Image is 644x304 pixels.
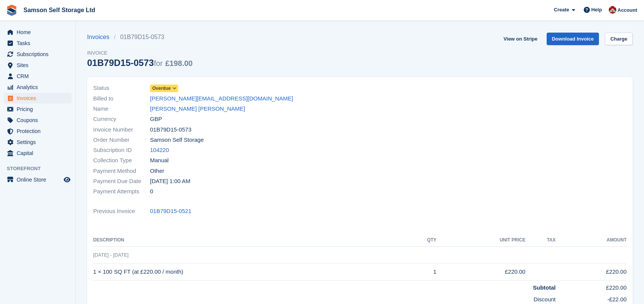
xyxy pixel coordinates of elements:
[436,263,525,280] td: £220.00
[556,292,627,304] td: -£22.00
[87,49,192,57] span: Invoice
[17,82,62,92] span: Analytics
[93,105,150,113] span: Name
[4,38,72,49] a: menu
[4,27,72,38] a: menu
[152,85,171,92] span: Overdue
[150,167,164,176] span: Other
[150,177,190,186] time: 2025-09-30 00:00:00 UTC
[150,125,191,134] span: 01B79D15-0573
[165,59,192,67] span: £198.00
[150,187,153,196] span: 0
[150,94,293,103] a: [PERSON_NAME][EMAIL_ADDRESS][DOMAIN_NAME]
[4,71,72,81] a: menu
[17,104,62,114] span: Pricing
[609,6,616,14] img: Ian
[404,234,436,246] th: QTY
[150,207,191,216] a: 01B79D15-0521
[17,38,62,49] span: Tasks
[4,82,72,92] a: menu
[150,156,169,165] span: Manual
[17,137,62,147] span: Settings
[87,58,192,68] div: 01B79D15-0573
[4,49,72,60] a: menu
[93,187,150,196] span: Payment Attempts
[93,146,150,155] span: Subscription ID
[17,60,62,71] span: Sites
[591,6,602,14] span: Help
[93,234,404,246] th: Description
[547,33,599,45] a: Download Invoice
[4,137,72,147] a: menu
[17,115,62,125] span: Coupons
[556,280,627,292] td: £220.00
[4,126,72,136] a: menu
[150,105,245,113] a: [PERSON_NAME] [PERSON_NAME]
[63,175,72,184] a: Preview store
[150,136,204,144] span: Samson Self Storage
[150,115,162,124] span: GBP
[93,263,404,280] td: 1 × 100 SQ FT (at £220.00 / month)
[17,148,62,158] span: Capital
[4,104,72,114] a: menu
[17,71,62,81] span: CRM
[17,126,62,136] span: Protection
[533,284,556,291] strong: Subtotal
[93,252,128,258] span: [DATE] - [DATE]
[93,207,150,216] span: Previous Invoice
[93,292,556,304] td: Discount
[93,177,150,186] span: Payment Due Date
[556,263,627,280] td: £220.00
[4,115,72,125] a: menu
[4,93,72,103] a: menu
[525,234,556,246] th: Tax
[7,165,75,172] span: Storefront
[17,49,62,60] span: Subscriptions
[617,6,637,14] span: Account
[93,136,150,144] span: Order Number
[20,4,98,16] a: Samson Self Storage Ltd
[154,59,163,67] span: for
[93,167,150,176] span: Payment Method
[404,263,436,280] td: 1
[436,234,525,246] th: Unit Price
[17,174,62,185] span: Online Store
[500,33,540,45] a: View on Stripe
[87,33,192,42] nav: breadcrumbs
[87,33,114,42] a: Invoices
[93,84,150,92] span: Status
[93,125,150,134] span: Invoice Number
[4,174,72,185] a: menu
[17,27,62,38] span: Home
[93,94,150,103] span: Billed to
[4,148,72,158] a: menu
[150,146,169,155] a: 104220
[6,5,17,16] img: stora-icon-8386f47178a22dfd0bd8f6a31ec36ba5ce8667c1dd55bd0f319d3a0aa187defe.svg
[93,156,150,165] span: Collection Type
[4,60,72,71] a: menu
[93,115,150,124] span: Currency
[150,84,178,92] a: Overdue
[556,234,627,246] th: Amount
[17,93,62,103] span: Invoices
[605,33,633,45] a: Charge
[554,6,569,14] span: Create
